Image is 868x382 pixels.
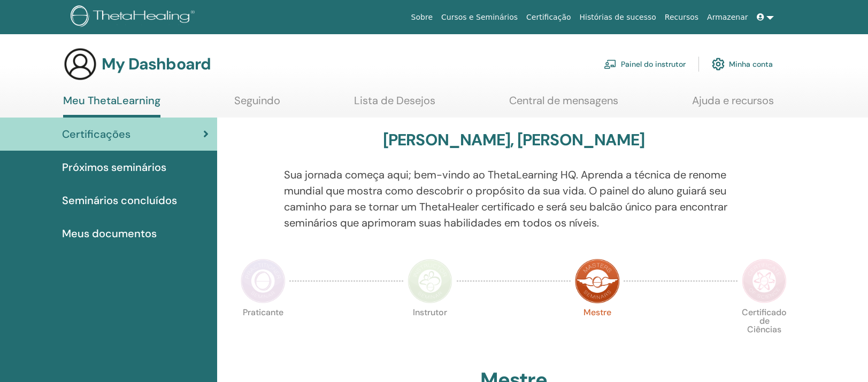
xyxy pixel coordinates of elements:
[62,126,130,142] span: Certificações
[703,7,752,27] a: Armazenar
[71,5,198,29] img: logo.png
[408,308,452,353] p: Instrutor
[241,308,286,353] p: Praticante
[102,54,211,74] h3: My Dashboard
[660,7,703,27] a: Recursos
[742,308,787,353] p: Certificado de Ciências
[712,52,773,76] a: Minha conta
[354,94,435,115] a: Lista de Desejos
[712,55,725,73] img: cog.svg
[742,259,787,303] img: Certificate of Science
[383,130,645,150] h3: [PERSON_NAME], [PERSON_NAME]
[234,94,280,115] a: Seguindo
[575,7,660,27] a: Histórias de sucesso
[408,259,452,303] img: Instructor
[692,94,774,115] a: Ajuda e recursos
[63,47,97,81] img: generic-user-icon.jpg
[62,192,177,208] span: Seminários concluídos
[241,259,286,303] img: Practitioner
[284,167,743,231] p: Sua jornada começa aqui; bem-vindo ao ThetaLearning HQ. Aprenda a técnica de renome mundial que m...
[509,94,618,115] a: Central de mensagens
[575,308,620,353] p: Mestre
[62,225,157,241] span: Meus documentos
[437,7,522,27] a: Cursos e Seminários
[604,52,686,76] a: Painel do instrutor
[575,259,620,303] img: Master
[407,7,437,27] a: Sobre
[63,94,160,118] a: Meu ThetaLearning
[522,7,575,27] a: Certificação
[604,59,617,69] img: chalkboard-teacher.svg
[62,159,166,175] span: Próximos seminários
